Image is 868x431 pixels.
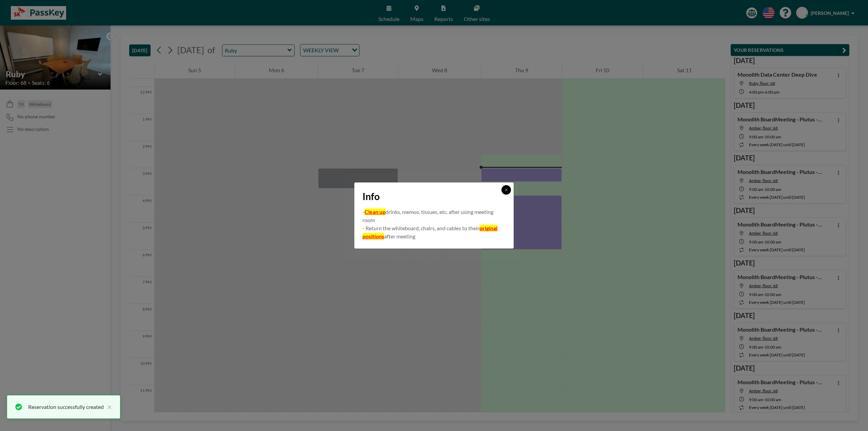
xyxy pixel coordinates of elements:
[364,209,386,215] u: Clean up
[104,403,112,411] button: close
[362,191,380,202] span: Info
[28,403,104,411] div: Reservation successfully created
[362,224,506,240] p: - Return the whiteboard, chairs, and cables to their after meeting
[362,208,506,224] p: - drinks, memos, tissues, etc. after using meeting room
